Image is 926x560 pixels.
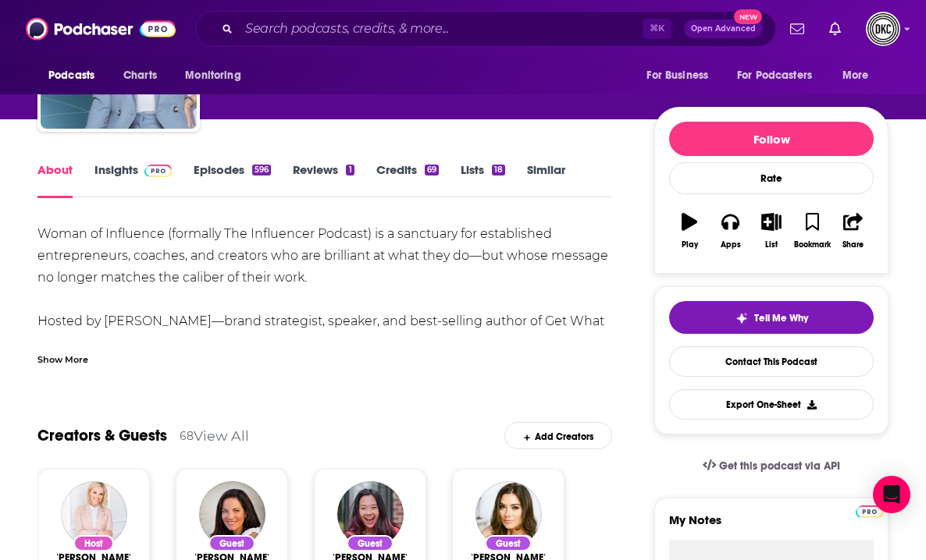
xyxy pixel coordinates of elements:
[239,16,643,41] input: Search podcasts, credits, & more...
[873,476,910,513] div: Open Intercom Messenger
[252,165,271,175] div: 596
[485,535,532,551] div: Guest
[842,240,864,250] div: Share
[208,535,255,551] div: Guest
[784,16,810,42] a: Show notifications dropdown
[194,162,271,198] a: Episodes596
[669,122,874,156] button: Follow
[425,165,439,175] div: 69
[669,162,874,194] div: Rate
[765,240,778,250] div: List
[734,9,762,24] span: New
[866,12,900,46] img: User Profile
[866,12,900,46] span: Logged in as DKCMediatech
[832,61,889,90] button: open menu
[194,427,249,444] a: View All
[123,65,157,87] span: Charts
[61,481,127,548] img: Julie Solomon
[719,459,840,473] span: Get this podcast via API
[185,65,240,87] span: Monitoring
[461,162,505,198] a: Lists18
[199,481,265,548] img: Mary Curran Hackett
[682,240,698,250] div: Play
[727,61,835,90] button: open menu
[721,240,741,250] div: Apps
[26,14,176,44] img: Podchaser - Follow, Share and Rate Podcasts
[174,61,261,90] button: open menu
[669,203,710,259] button: Play
[144,165,172,177] img: Podchaser Pro
[37,426,167,445] a: Creators & Guests
[37,61,115,90] button: open menu
[492,165,505,175] div: 18
[48,65,94,87] span: Podcasts
[691,25,756,33] span: Open Advanced
[636,61,728,90] button: open menu
[346,165,354,175] div: 1
[856,505,883,518] img: Podchaser Pro
[113,61,166,90] a: Charts
[710,203,750,259] button: Apps
[684,19,763,38] button: Open AdvancedNew
[646,65,708,87] span: For Business
[337,481,404,548] img: Reina Pomeroy
[669,512,874,540] label: My Notes
[866,12,900,46] button: Show profile menu
[643,19,671,39] span: ⌘ K
[737,65,812,87] span: For Podcasters
[669,301,874,334] button: tell me why sparkleTell Me Why
[794,240,831,250] div: Bookmark
[94,162,172,198] a: InsightsPodchaser Pro
[735,312,748,324] img: tell me why sparkle
[792,203,832,259] button: Bookmark
[293,162,354,198] a: Reviews1
[856,503,883,518] a: Pro website
[73,535,114,551] div: Host
[669,346,874,377] a: Contact This Podcast
[180,429,194,443] div: 68
[754,312,808,324] span: Tell Me Why
[823,16,847,42] a: Show notifications dropdown
[669,389,874,420] button: Export One-Sheet
[504,422,611,449] div: Add Creators
[347,535,394,551] div: Guest
[842,65,869,87] span: More
[751,203,792,259] button: List
[376,162,439,198] a: Credits69
[475,481,542,548] img: Tori Gordon
[833,203,874,259] button: Share
[690,447,853,485] a: Get this podcast via API
[527,162,565,198] a: Similar
[196,11,776,47] div: Search podcasts, credits, & more...
[37,162,73,198] a: About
